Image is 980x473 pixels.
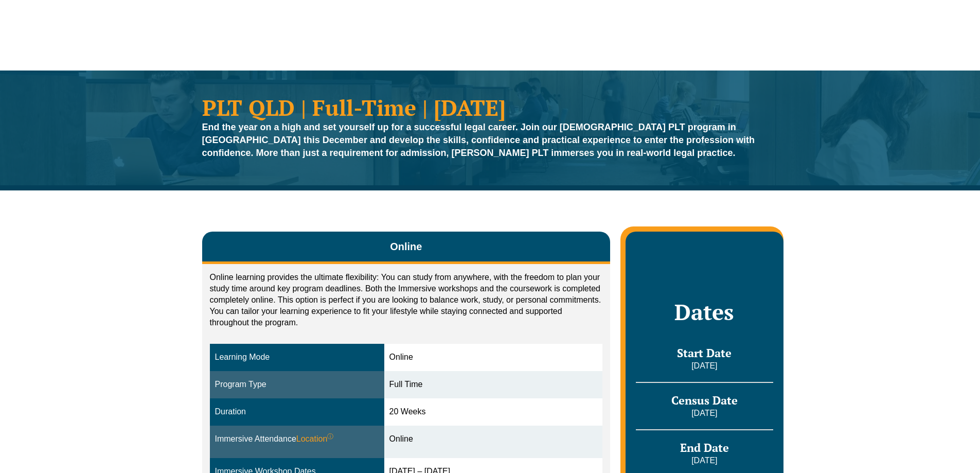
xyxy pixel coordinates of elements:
p: [DATE] [636,455,773,466]
sup: ⓘ [327,433,333,440]
div: 20 Weeks [389,406,598,418]
div: Online [389,433,598,445]
div: Duration [215,406,379,418]
div: Full Time [389,379,598,391]
p: [DATE] [636,360,773,372]
span: Location [296,433,334,445]
h1: PLT QLD | Full-Time | [DATE] [202,96,778,118]
span: Start Date [677,345,732,360]
div: Program Type [215,379,379,391]
div: Online [389,352,598,363]
span: Census Date [671,393,738,408]
div: Immersive Attendance [215,433,379,445]
strong: End the year on a high and set yourself up for a successful legal career. Join our [DEMOGRAPHIC_D... [202,122,755,158]
p: Online learning provides the ultimate flexibility: You can study from anywhere, with the freedom ... [210,272,603,328]
h2: Dates [636,299,773,325]
span: Online [390,239,422,254]
p: [DATE] [636,408,773,419]
div: Learning Mode [215,352,379,363]
span: End Date [680,440,729,455]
